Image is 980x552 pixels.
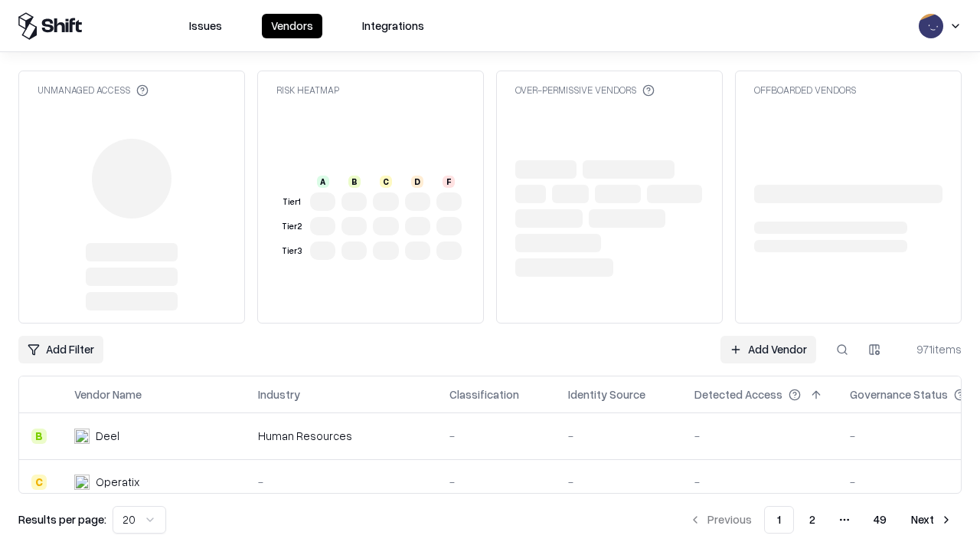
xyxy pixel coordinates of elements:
div: Over-Permissive Vendors [515,84,655,97]
div: C [380,176,392,188]
div: Detected Access [694,386,782,402]
button: Integrations [353,14,433,38]
button: Add Filter [18,336,103,363]
div: Human Resources [258,428,425,444]
div: C [31,475,47,490]
div: Tier 3 [279,245,304,258]
div: Classification [449,386,519,402]
div: Industry [258,386,300,402]
div: Unmanaged Access [38,84,149,97]
div: Identity Source [568,386,645,402]
button: 49 [861,506,899,534]
div: B [348,176,361,188]
div: Risk Heatmap [276,84,339,97]
div: - [694,428,825,444]
button: Issues [180,14,231,38]
button: 1 [764,506,794,534]
a: Add Vendor [720,336,816,363]
div: Tier 2 [279,220,304,233]
button: 2 [797,506,828,534]
nav: pagination [680,506,962,534]
img: Operatix [74,475,90,490]
div: Governance Status [850,386,948,402]
div: Vendor Name [74,386,142,402]
div: F [443,176,455,188]
img: Deel [74,429,90,444]
div: B [31,429,47,444]
div: D [411,176,423,188]
div: - [449,474,544,490]
div: Operatix [96,474,139,490]
div: Tier 1 [279,195,304,209]
div: Deel [96,428,119,444]
button: Vendors [262,14,322,38]
div: 971 items [900,341,962,357]
div: Offboarded Vendors [754,84,856,97]
div: A [317,176,329,188]
p: Results per page: [18,511,106,527]
div: - [258,474,425,490]
div: - [568,428,670,444]
button: Next [902,506,962,534]
div: - [694,474,825,490]
div: - [568,474,670,490]
div: - [449,428,544,444]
